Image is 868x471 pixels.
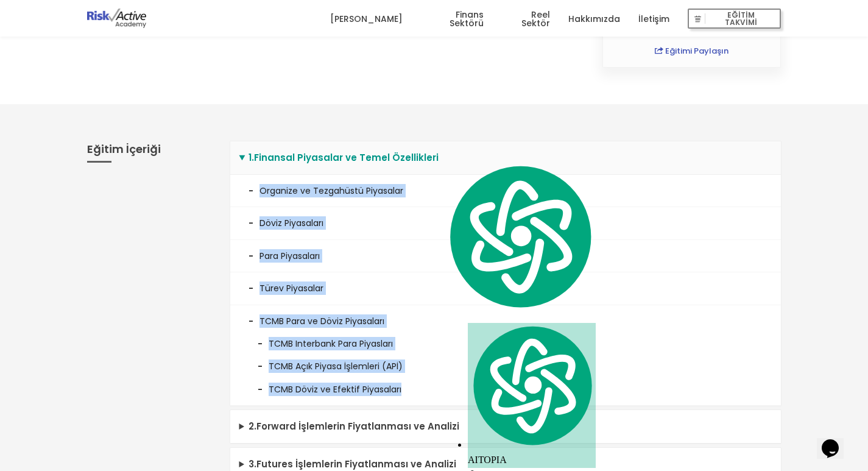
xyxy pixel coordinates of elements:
summary: 2.Forward İşlemlerin Fiyatlanması ve Analizi [230,410,781,444]
li: TCMB Para ve Döviz Piyasaları [230,305,781,406]
a: Finans Sektörü [421,1,484,37]
a: [PERSON_NAME] [330,1,403,37]
summary: 1.Finansal Piyasalar ve Temel Özellikleri [230,141,781,175]
img: logo.svg [443,162,596,311]
a: EĞİTİM TAKVİMİ [688,1,781,37]
li: TCMB Döviz ve Efektif Piyasaları [249,374,763,396]
iframe: chat widget [817,422,856,459]
span: EĞİTİM TAKVİMİ [705,10,776,27]
button: EĞİTİM TAKVİMİ [688,9,781,29]
li: TCMB Açık Piyasa İşlemleri (APİ) [249,350,763,373]
img: logo.svg [468,323,596,448]
img: logo-dark.png [87,9,147,28]
a: Hakkımızda [568,1,620,37]
div: AITOPIA [468,323,596,468]
li: Türev Piyasalar [230,272,781,305]
li: Döviz Piyasaları [230,207,781,239]
h3: Eğitim İçeriği [87,141,211,163]
a: Reel Sektör [502,1,550,37]
a: İletişim [638,1,669,37]
li: TCMB Interbank Para Piyasları [249,328,763,350]
li: Organize ve Tezgahüstü Piyasalar [230,175,781,207]
a: Eğitimi Paylaşın [655,45,729,57]
li: Para Piyasaları [230,240,781,272]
